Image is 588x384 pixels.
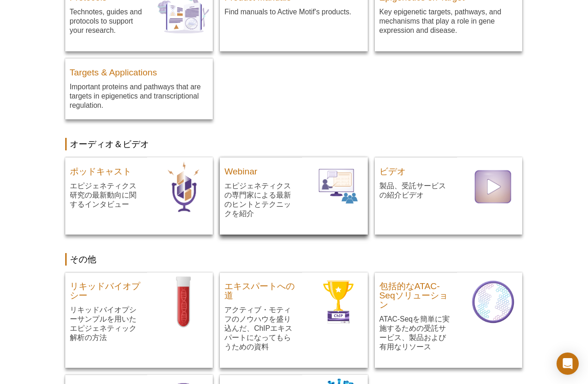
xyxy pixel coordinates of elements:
[220,157,368,235] a: Webinar エピジェネティクスの専門家による最新のヒントとテクニックを紹介 Webinars
[224,305,297,352] p: アクティブ・モティフのノウハウを盛り込んだ、ChIPエキスパートになってもらうための資料
[309,273,368,331] img: Expert
[379,314,452,352] p: ATAC-Seqを簡単に実施するための受託サービス、製品および有用なリソース
[379,277,452,310] h3: 包括的なATAC-Seqソリューション
[65,253,523,266] h2: その他
[224,7,363,17] p: Find manuals to Active Motif's products.
[65,58,213,119] a: Targets & Applications Important proteins and pathways that are targets in epigenetics and transc...
[464,157,523,216] img: Videos
[224,162,297,176] h3: Webinar
[70,277,143,300] h3: リキッドバイオプシー
[379,7,518,35] p: Key epigenetic targets, pathways, and mechanisms that play a role in gene expression and disease.
[65,273,213,359] a: リキッドバイオプシー リキッドバイオプシーサンプルを用いたエピジェネティック解析の方法 Liquid Biopsies
[379,162,452,176] h3: ビデオ
[65,138,523,150] h2: オーディオ＆ビデオ
[375,273,523,368] a: 包括的なATAC-Seqソリューション ATAC-Seqを簡単に実施するための受託サービス、製品および有用なリソース Comprehensive ATAC-Seq Solutions
[224,277,297,300] h3: エキスパートへの道​
[464,273,523,331] img: Comprehensive ATAC-Seq Solutions
[154,157,213,216] img: Podcasts
[309,157,368,216] img: Webinars
[379,181,452,200] p: 製品、受託サービスの紹介ビデオ
[70,181,143,209] p: エピジェネティクス研究の最新動向に関するインタビュー
[70,162,143,176] h3: ポッドキャスト
[557,353,579,375] div: Open Intercom Messenger
[220,273,368,368] a: エキスパートへの道​ アクティブ・モティフのノウハウを盛り込んだ、ChIPエキスパートになってもらうための資料 Expert
[154,273,213,331] img: Liquid Biopsies
[70,7,143,35] p: Technotes, guides and protocols to support your research.
[375,157,523,216] a: ビデオ 製品、受託サービスの紹介ビデオ Videos
[224,181,297,218] p: エピジェネティクスの専門家による最新のヒントとテクニックを紹介
[70,63,209,77] h3: Targets & Applications
[70,305,143,342] p: リキッドバイオプシーサンプルを用いたエピジェネティック解析の方法
[65,157,213,225] a: ポッドキャスト エピジェネティクス研究の最新動向に関するインタビュー Podcasts
[70,82,209,110] p: Important proteins and pathways that are targets in epigenetics and transcriptional regulation.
